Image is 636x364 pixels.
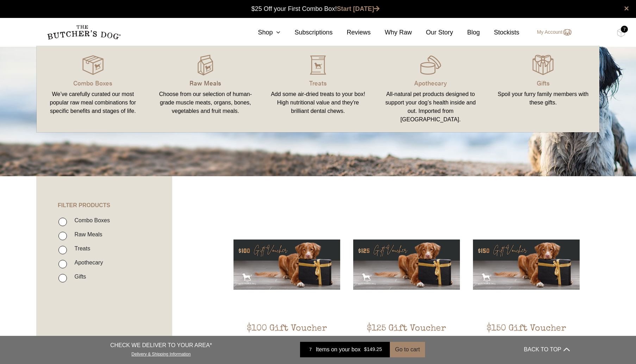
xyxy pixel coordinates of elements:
[45,78,141,88] p: Combo Boxes
[110,341,212,350] p: CHECK WE DELIVER TO YOUR AREA*
[244,28,280,37] a: Shop
[71,272,86,281] label: Gifts
[473,324,580,357] h2: $150 Gift Voucher
[71,230,102,239] label: Raw Meals
[149,53,262,125] a: Raw Meals Choose from our selection of human-grade muscle meats, organs, bones, vegetables and fr...
[353,211,460,318] img: $125 Gift Voucher
[300,342,390,357] a: 7 Items on your box $149.25
[624,4,629,13] a: close
[45,90,141,115] div: We’ve carefully curated our most popular raw meal combinations for specific benefits and stages o...
[36,176,172,209] h4: FILTER PRODUCTS
[270,90,366,115] div: Add some air-dried treats to your box! High nutritional value and they're brilliant dental chews.
[621,26,628,33] div: 7
[158,90,254,115] div: Choose from our selection of human-grade muscle meats, organs, bones, vegetables and fruit meals.
[233,211,340,318] img: $100 Gift Voucher
[158,78,254,88] p: Raw Meals
[617,28,625,37] img: TBD_Cart-Full.png
[233,324,340,357] h2: $100 Gift Voucher
[37,53,149,125] a: Combo Boxes We’ve carefully curated our most popular raw meal combinations for specific benefits ...
[383,90,479,124] div: All-natural pet products designed to support your dog’s health inside and out. Imported from [GEO...
[530,28,572,37] a: My Account
[131,350,191,357] a: Delivery & Shipping Information
[364,347,367,352] span: $
[524,341,570,358] button: BACK TO TOP
[71,244,90,253] label: Treats
[337,5,380,12] a: Start [DATE]
[473,211,580,318] img: $150 Gift Voucher
[280,28,332,37] a: Subscriptions
[364,347,382,352] bdi: 149.25
[71,258,103,267] label: Apothecary
[495,78,591,88] p: Gifts
[480,28,519,37] a: Stockists
[412,28,453,37] a: Our Story
[371,28,412,37] a: Why Raw
[316,345,361,354] span: Items on your box
[374,53,487,125] a: Apothecary All-natural pet products designed to support your dog’s health inside and out. Importe...
[390,342,425,357] button: Go to cart
[305,346,316,353] div: 7
[270,78,366,88] p: Treats
[495,90,591,107] div: Spoil your furry family members with these gifts.
[487,53,599,125] a: Gifts Spoil your furry family members with these gifts.
[262,53,374,125] a: Treats Add some air-dried treats to your box! High nutritional value and they're brilliant dental...
[332,28,370,37] a: Reviews
[383,78,479,88] p: Apothecary
[353,324,460,357] h2: $125 Gift Voucher
[453,28,480,37] a: Blog
[71,216,110,225] label: Combo Boxes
